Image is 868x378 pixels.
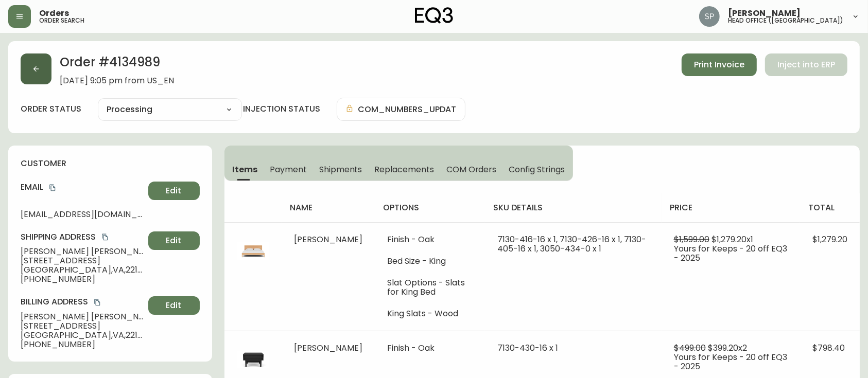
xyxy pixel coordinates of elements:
h4: injection status [243,103,320,115]
span: Edit [166,300,182,311]
h4: name [290,202,367,213]
img: 7130-430-MC-400-1-cljh09hrk02c80114z35yac9h.jpg [237,344,270,376]
h4: customer [21,158,200,169]
h4: price [670,202,792,213]
img: 7130-416-MC-400-1-clctuyk9s03od0118ttav7jt5.jpg [237,235,270,268]
h4: options [384,202,477,213]
span: $1,279.20 x 1 [711,233,753,245]
button: copy [47,183,58,193]
h4: Shipping Address [21,231,144,243]
h4: Billing Address [21,296,144,308]
h4: Email [21,182,144,193]
span: [DATE] 9:05 pm from US_EN [60,76,174,85]
span: [GEOGRAPHIC_DATA] , VA , 22182 , US [21,331,144,340]
img: logo [415,7,453,24]
img: 0cb179e7bf3690758a1aaa5f0aafa0b4 [699,6,720,27]
li: King Slats - Wood [388,309,473,318]
button: Print Invoice [682,53,757,76]
span: Edit [166,235,182,246]
h5: head office ([GEOGRAPHIC_DATA]) [728,17,843,24]
li: Bed Size - King [388,257,473,266]
span: [PHONE_NUMBER] [21,275,144,284]
span: Payment [270,164,307,175]
span: [PERSON_NAME] [294,233,363,245]
span: Print Invoice [694,59,744,70]
li: Finish - Oak [388,235,473,244]
span: 7130-430-16 x 1 [497,342,558,354]
button: copy [92,297,102,308]
span: Yours for Keeps - 20 off EQ3 - 2025 [674,243,787,264]
button: Edit [148,231,200,250]
span: [STREET_ADDRESS] [21,256,144,265]
h4: total [808,202,852,213]
span: [PERSON_NAME] [728,9,801,17]
span: Items [233,164,258,175]
span: [PERSON_NAME] [294,342,363,354]
span: Shipments [319,164,362,175]
span: 7130-416-16 x 1, 7130-426-16 x 1, 7130-405-16 x 1, 3050-434-0 x 1 [497,233,646,255]
button: copy [100,232,110,242]
span: $1,279.20 [812,233,847,245]
button: Edit [148,182,200,200]
h2: Order # 4134989 [60,53,174,76]
span: Config Strings [509,164,564,175]
span: Edit [166,185,182,196]
span: COM Orders [446,164,497,175]
span: $1,599.00 [674,233,709,245]
label: order status [21,103,81,115]
span: $499.00 [674,342,706,354]
li: Slat Options - Slats for King Bed [388,278,473,297]
h4: sku details [493,202,653,213]
span: Yours for Keeps - 20 off EQ3 - 2025 [674,351,787,372]
span: [PHONE_NUMBER] [21,340,144,349]
span: [STREET_ADDRESS] [21,321,144,331]
span: [PERSON_NAME] [PERSON_NAME] [21,247,144,256]
h5: order search [39,17,84,24]
span: [PERSON_NAME] [PERSON_NAME] [21,312,144,321]
span: $798.40 [812,342,845,354]
span: Replacements [374,164,433,175]
span: [GEOGRAPHIC_DATA] , VA , 22182 , US [21,265,144,275]
span: Orders [39,9,69,17]
span: $399.20 x 2 [708,342,747,354]
button: Edit [148,296,200,315]
li: Finish - Oak [388,344,473,353]
span: [EMAIL_ADDRESS][DOMAIN_NAME] [21,210,144,219]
